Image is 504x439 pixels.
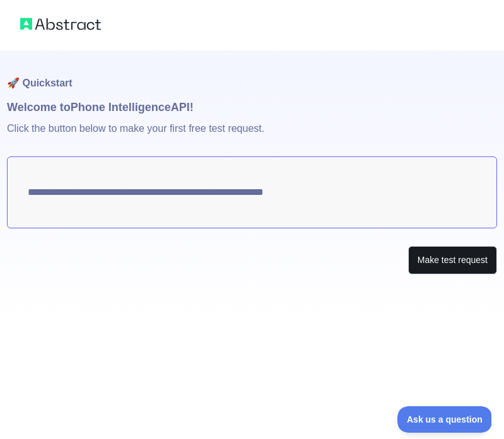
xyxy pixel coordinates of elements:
h1: Welcome to Phone Intelligence API! [7,98,497,116]
p: Click the button below to make your first free test request. [7,116,497,156]
button: Make test request [408,246,497,274]
h1: 🚀 Quickstart [7,50,497,98]
img: Abstract logo [20,15,101,33]
iframe: Toggle Customer Support [397,406,491,433]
